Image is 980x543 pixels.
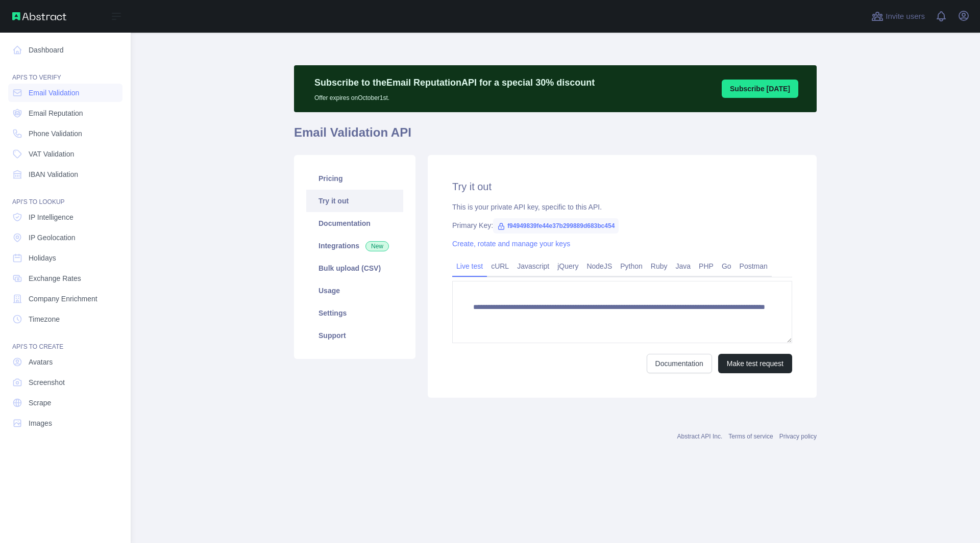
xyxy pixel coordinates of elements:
[294,124,817,149] h1: Email Validation API
[29,314,60,324] span: Timezone
[718,354,792,373] button: Make test request
[736,258,772,274] a: Postman
[306,302,403,324] a: Settings
[8,228,122,247] a: IP Geolocation
[306,257,403,279] a: Bulk upload (CSV)
[29,294,97,304] span: Company Enrichment
[8,249,122,267] a: Holidays
[8,61,122,82] div: API'S TO VERIFY
[29,108,83,118] span: Email Reputation
[29,273,81,283] span: Exchange Rates
[8,290,122,308] a: Company Enrichment
[29,212,73,222] span: IP Intelligence
[29,357,53,367] span: Avatars
[886,11,925,22] span: Invite users
[582,258,616,274] a: NodeJS
[29,398,51,408] span: Scrape
[8,269,122,288] a: Exchange Rates
[452,220,792,230] div: Primary Key:
[647,258,672,274] a: Ruby
[553,258,582,274] a: jQuery
[452,179,792,194] h2: Try it out
[8,373,122,392] a: Screenshot
[8,330,122,351] div: API'S TO CREATE
[677,433,723,440] a: Abstract API Inc.
[672,258,695,274] a: Java
[29,232,76,243] span: IP Geolocation
[8,104,122,122] a: Email Reputation
[8,124,122,143] a: Phone Validation
[365,241,389,251] span: New
[8,41,122,59] a: Dashboard
[8,310,122,328] a: Timezone
[12,12,66,20] img: Abstract API
[8,145,122,163] a: VAT Validation
[8,353,122,371] a: Avatars
[722,80,798,98] button: Subscribe [DATE]
[728,433,773,440] a: Terms of service
[8,208,122,226] a: IP Intelligence
[779,433,817,440] a: Privacy policy
[493,218,619,234] span: f94949839fe44e37b299889d683bc454
[29,128,82,139] span: Phone Validation
[306,279,403,302] a: Usage
[647,354,712,373] a: Documentation
[452,202,792,212] div: This is your private API key, specific to this API.
[314,90,595,102] p: Offer expires on October 1st.
[8,84,122,102] a: Email Validation
[306,212,403,235] a: Documentation
[869,8,927,24] button: Invite users
[695,258,718,274] a: PHP
[314,75,595,90] p: Subscribe to the Email Reputation API for a special 30 % discount
[452,258,487,274] a: Live test
[8,394,122,412] a: Scrape
[452,240,570,248] a: Create, rotate and manage your keys
[29,169,78,179] span: IBAN Validation
[29,149,74,159] span: VAT Validation
[29,253,56,263] span: Holidays
[306,235,403,257] a: Integrations New
[8,165,122,184] a: IBAN Validation
[487,258,513,274] a: cURL
[29,88,79,98] span: Email Validation
[616,258,647,274] a: Python
[306,190,403,212] a: Try it out
[8,186,122,206] div: API'S TO LOOKUP
[513,258,553,274] a: Javascript
[718,258,736,274] a: Go
[306,167,403,190] a: Pricing
[29,418,52,428] span: Images
[29,377,65,387] span: Screenshot
[306,324,403,347] a: Support
[8,414,122,432] a: Images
